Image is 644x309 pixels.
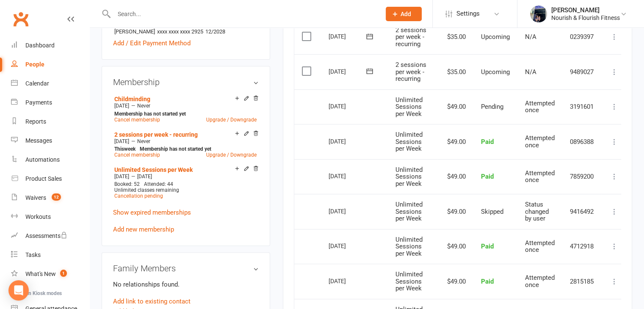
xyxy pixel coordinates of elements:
[437,54,473,89] td: $35.00
[395,236,423,257] span: Unlimited Sessions per Week
[137,138,150,144] span: Never
[11,188,89,207] a: Waivers 12
[562,264,602,299] td: 2815185
[114,131,198,138] a: 2 sessions per week - recurring
[111,8,375,20] input: Search...
[481,138,494,146] span: Paid
[25,99,52,106] div: Payments
[481,278,494,285] span: Paid
[395,61,426,83] span: 2 sessions per week - recurring
[114,174,129,179] span: [DATE]
[395,166,423,188] span: Unlimited Sessions per Week
[437,124,473,159] td: $49.00
[25,80,49,87] div: Calendar
[25,118,46,125] div: Reports
[11,226,89,246] a: Assessments
[551,14,620,22] div: Nourish & Flourish Fitness
[562,19,602,55] td: 0239397
[10,8,31,30] a: Clubworx
[114,103,129,109] span: [DATE]
[25,42,55,49] div: Dashboard
[11,265,89,284] a: What's New1
[206,117,257,123] a: Upgrade / Downgrade
[437,264,473,299] td: $49.00
[329,274,368,287] div: [DATE]
[113,264,259,273] h3: Family Members
[456,4,480,23] span: Settings
[329,99,368,113] div: [DATE]
[112,102,259,109] div: —
[562,54,602,89] td: 9489027
[114,166,193,173] a: Unlimited Sessions per Week
[52,193,61,201] span: 12
[11,207,89,226] a: Workouts
[25,270,56,277] div: What's New
[11,36,89,55] a: Dashboard
[11,93,89,112] a: Payments
[114,111,186,117] strong: Membership has not started yet
[530,6,547,22] img: thumb_image1701402040.png
[25,213,51,220] div: Workouts
[112,173,259,180] div: —
[144,181,173,187] span: Attended: 44
[562,124,602,159] td: 0896388
[114,193,163,199] a: Cancellation pending
[525,68,536,76] span: N/A
[137,103,150,109] span: Never
[11,246,89,265] a: Tasks
[11,150,89,169] a: Automations
[329,204,368,218] div: [DATE]
[114,152,160,158] a: Cancel membership
[25,175,62,182] div: Product Sales
[525,169,555,184] span: Attempted once
[112,138,259,145] div: —
[562,89,602,124] td: 3191601
[11,74,89,93] a: Calendar
[395,26,426,48] span: 2 sessions per week - recurring
[205,28,225,35] span: 12/2028
[113,77,259,87] h3: Membership
[437,159,473,194] td: $49.00
[329,65,368,78] div: [DATE]
[206,152,257,158] a: Upgrade / Downgrade
[481,243,494,250] span: Paid
[25,251,41,258] div: Tasks
[25,194,46,201] div: Waivers
[25,156,60,163] div: Automations
[329,30,368,43] div: [DATE]
[386,7,422,21] button: Add
[437,19,473,55] td: $35.00
[525,239,555,254] span: Attempted once
[114,187,179,193] span: Unlimited classes remaining
[481,68,510,76] span: Upcoming
[525,33,536,41] span: N/A
[329,239,368,252] div: [DATE]
[395,201,423,222] span: Unlimited Sessions per Week
[437,229,473,264] td: $49.00
[114,146,124,152] span: This
[113,279,259,290] p: No relationships found.
[60,270,67,277] span: 1
[525,201,549,222] span: Status changed by user
[329,135,368,148] div: [DATE]
[551,6,620,14] div: [PERSON_NAME]
[562,229,602,264] td: 4712918
[562,194,602,229] td: 9416492
[113,209,191,216] a: Show expired memberships
[525,134,555,149] span: Attempted once
[8,280,29,301] div: Open Intercom Messenger
[137,174,152,179] span: [DATE]
[113,296,191,306] a: Add link to existing contact
[25,61,44,68] div: People
[562,159,602,194] td: 7859200
[11,112,89,131] a: Reports
[525,274,555,289] span: Attempted once
[395,96,423,118] span: Unlimited Sessions per Week
[114,117,160,123] a: Cancel membership
[114,181,140,187] span: Booked: 52
[481,173,494,180] span: Paid
[395,131,423,152] span: Unlimited Sessions per Week
[113,226,174,233] a: Add new membership
[114,138,129,144] span: [DATE]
